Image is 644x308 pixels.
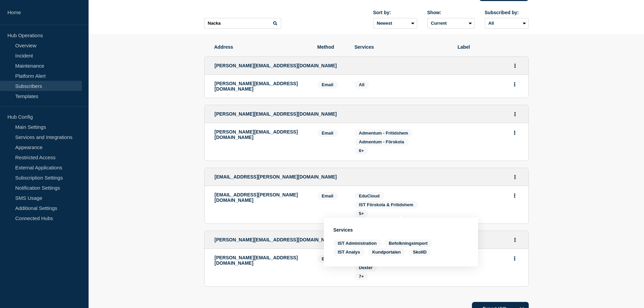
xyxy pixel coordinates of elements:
span: IST Administration [333,239,381,247]
span: Method [317,44,344,50]
span: [PERSON_NAME][EMAIL_ADDRESS][DOMAIN_NAME] [215,237,337,242]
span: All [359,82,365,87]
span: 7+ [359,274,364,279]
p: [EMAIL_ADDRESS][PERSON_NAME][DOMAIN_NAME] [215,192,307,203]
div: Subscribed by: [485,10,529,15]
span: Email [317,81,338,89]
span: Admentum - Förskola [359,139,404,144]
span: SkolID [408,248,431,256]
span: [PERSON_NAME][EMAIL_ADDRESS][DOMAIN_NAME] [215,63,337,68]
select: Deleted [427,18,475,29]
button: Actions [511,172,519,182]
button: Actions [510,127,519,138]
div: Show: [427,10,475,15]
span: IST Förskola & Fritidshem [359,202,413,207]
p: [PERSON_NAME][EMAIL_ADDRESS][DOMAIN_NAME] [215,255,307,266]
span: [EMAIL_ADDRESS][PERSON_NAME][DOMAIN_NAME] [215,174,337,180]
span: Email [317,255,338,263]
span: 6+ [359,148,364,153]
span: IST Analys [333,248,364,256]
button: Actions [510,79,519,90]
span: Email [317,192,338,200]
p: [PERSON_NAME][EMAIL_ADDRESS][DOMAIN_NAME] [215,129,307,140]
p: [PERSON_NAME][EMAIL_ADDRESS][DOMAIN_NAME] [215,81,307,92]
button: Actions [511,235,519,245]
span: EduCloud [359,193,380,198]
input: Search subscribers [204,18,281,29]
span: Address [214,44,307,50]
span: Dexter [359,265,373,270]
h3: Services [333,227,469,233]
span: Label [458,44,519,50]
select: Sort by [373,18,417,29]
span: [PERSON_NAME][EMAIL_ADDRESS][DOMAIN_NAME] [215,111,337,117]
span: Befolkningsimport [384,239,432,247]
span: Services [355,44,448,50]
select: Subscribed by [485,18,529,29]
span: Admentum - Fritidshem [359,131,408,136]
span: 5+ [359,211,364,216]
button: Actions [511,61,519,71]
div: Sort by: [373,10,417,15]
button: Actions [510,190,519,201]
span: Kundportalen [368,248,405,256]
button: Actions [511,109,519,119]
button: Actions [510,253,519,264]
span: Email [317,129,338,137]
